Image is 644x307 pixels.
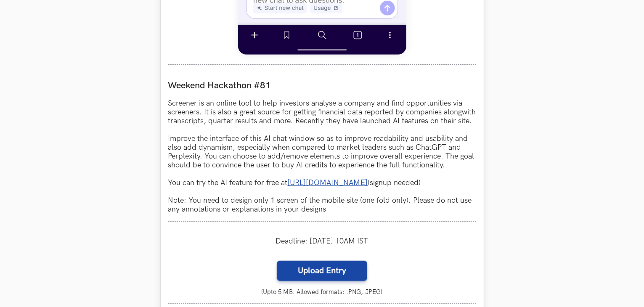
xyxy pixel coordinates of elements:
div: Deadline: [DATE] 10AM IST [168,229,476,253]
label: Upload Entry [277,261,367,281]
small: (Upto 5 MB. Allowed formats: .PNG,.JPEG) [168,288,476,296]
a: [URL][DOMAIN_NAME] [288,178,368,187]
p: Screener is an online tool to help investors analyse a company and find opportunities via screene... [168,99,476,214]
label: Weekend Hackathon #81 [168,80,476,91]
